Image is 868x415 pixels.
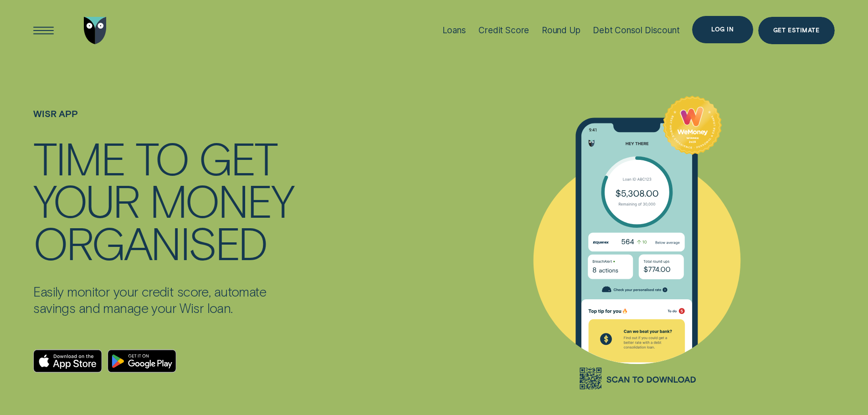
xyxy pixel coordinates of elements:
div: Loans [442,25,466,36]
div: GET [199,136,277,179]
div: Round Up [542,25,580,36]
a: Get Estimate [758,17,835,44]
div: Log in [711,27,734,32]
div: TO [135,136,188,179]
button: Open Menu [30,17,57,44]
button: Log in [692,16,753,43]
a: Android App on Google Play [108,349,176,373]
div: ORGANISED [33,221,267,263]
h4: TIME TO GET YOUR MONEY ORGANISED [33,136,297,263]
p: Easily monitor your credit score, automate savings and manage your Wisr loan. [33,283,297,316]
div: Debt Consol Discount [593,25,679,36]
h1: WISR APP [33,108,297,136]
div: MONEY [149,179,293,221]
div: TIME [33,136,124,179]
div: YOUR [33,179,139,221]
img: Wisr [84,17,107,44]
div: Credit Score [478,25,529,36]
a: Download on the App Store [33,349,102,373]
